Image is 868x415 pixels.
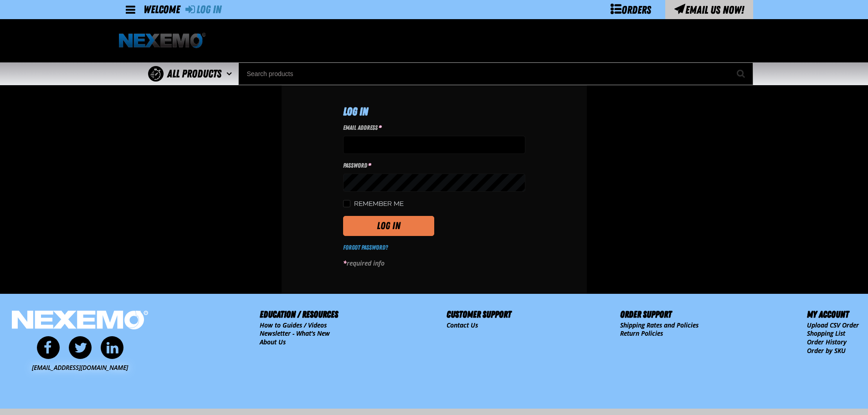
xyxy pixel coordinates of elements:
[447,307,511,321] h2: Customer Support
[260,329,330,338] a: Newsletter - What's New
[343,216,434,236] button: Log In
[9,307,151,334] img: Nexemo Logo
[343,259,525,268] p: required info
[119,33,205,49] img: Nexemo logo
[260,338,286,346] a: About Us
[343,244,388,251] a: Forgot Password?
[343,161,525,170] label: Password
[807,338,847,346] a: Order History
[807,329,845,338] a: Shopping List
[260,321,327,329] a: How to Guides / Videos
[343,200,350,207] input: Remember Me
[807,307,859,321] h2: My Account
[447,321,478,329] a: Contact Us
[238,62,753,85] input: Search
[260,307,338,321] h2: Education / Resources
[620,321,699,329] a: Shipping Rates and Policies
[32,363,128,372] a: [EMAIL_ADDRESS][DOMAIN_NAME]
[620,307,699,321] h2: Order Support
[185,3,221,16] a: Log In
[119,33,205,49] a: Home
[807,321,859,329] a: Upload CSV Order
[730,62,753,85] button: Start Searching
[223,62,238,85] button: Open All Products pages
[167,66,221,82] span: All Products
[343,123,525,132] label: Email Address
[807,346,846,355] a: Order by SKU
[343,103,525,120] h1: Log In
[343,200,404,209] label: Remember Me
[620,329,663,338] a: Return Policies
